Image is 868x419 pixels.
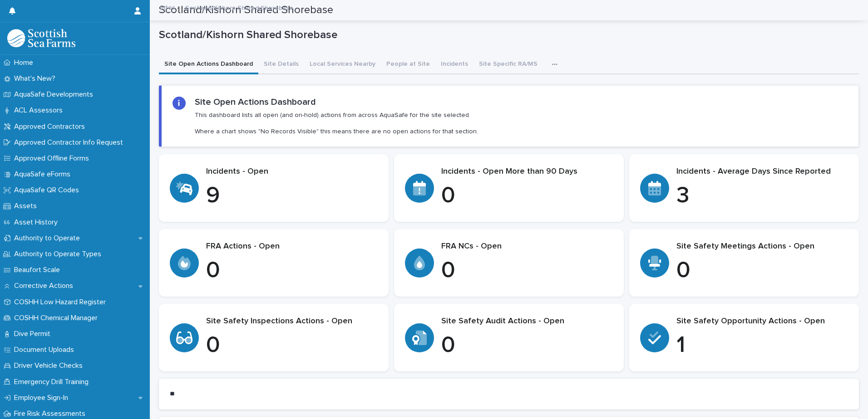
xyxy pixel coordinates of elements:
a: Sites [160,2,175,12]
p: Site Safety Opportunity Actions - Open [676,317,848,326]
p: AquaSafe eForms [10,170,78,179]
p: 0 [441,257,613,284]
p: Incidents - Open More than 90 Days [441,167,613,177]
p: Corrective Actions [10,282,80,290]
p: Approved Contractor Info Request [10,138,130,147]
p: Employee Sign-In [10,394,75,402]
p: 0 [441,332,613,359]
p: ACL Assessors [10,106,70,115]
p: FRA NCs - Open [441,242,613,252]
p: 0 [676,257,848,284]
p: Incidents - Open [206,167,378,177]
p: Site Safety Meetings Actions - Open [676,242,848,252]
button: Site Specific RA/MS [473,55,543,74]
p: COSHH Chemical Manager [10,314,105,322]
p: Dive Permit [10,330,58,338]
p: AquaSafe QR Codes [10,186,86,195]
img: bPIBxiqnSb2ggTQWdOVV [7,29,75,47]
p: COSHH Low Hazard Register [10,298,113,307]
p: Authority to Operate [10,234,87,243]
p: Fire Risk Assessments [10,409,93,418]
p: Home [10,58,40,67]
p: FRA Actions - Open [206,242,378,252]
p: Driver Vehicle Checks [10,361,90,370]
button: Local Services Nearby [304,55,381,74]
p: Document Uploads [10,346,81,354]
button: Site Open Actions Dashboard [159,55,258,74]
p: Scotland/Kishorn Shared Shorebase [159,29,855,42]
p: 3 [676,182,848,209]
p: Site Safety Inspections Actions - Open [206,317,378,326]
p: 9 [206,182,378,209]
p: Authority to Operate Types [10,250,108,258]
p: Site Safety Audit Actions - Open [441,317,613,326]
p: Assets [10,202,44,210]
p: Approved Offline Forms [10,154,96,163]
p: Beaufort Scale [10,266,67,274]
p: 1 [676,332,848,359]
button: Site Details [258,55,304,74]
p: What's New? [10,74,63,83]
h2: Site Open Actions Dashboard [195,97,316,107]
p: 0 [206,257,378,284]
p: Incidents - Average Days Since Reported [676,167,848,177]
p: Asset History [10,218,65,227]
p: Approved Contractors [10,122,92,131]
p: AquaSafe Developments [10,90,100,99]
p: Emergency Drill Training [10,378,96,386]
button: People at Site [381,55,435,74]
button: Incidents [435,55,473,74]
p: 0 [441,182,613,209]
p: 0 [206,332,378,359]
p: Scotland/Kishorn Shared Shorebase [185,2,293,12]
p: This dashboard lists all open (and on-hold) actions from across AquaSafe for the site selected. W... [195,111,478,136]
